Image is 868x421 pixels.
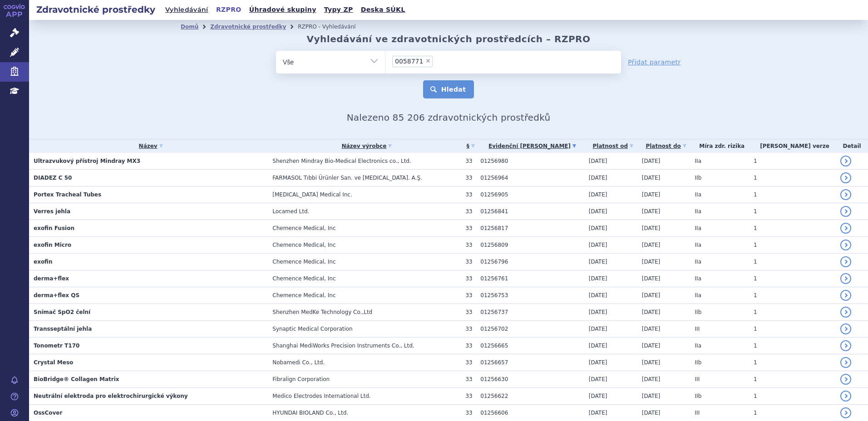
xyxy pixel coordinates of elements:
[268,404,461,421] td: HYUNDAI BIOLAND Co., Ltd.
[34,225,74,231] strong: exofin Fusion
[584,236,637,253] td: [DATE]
[637,270,690,287] td: [DATE]
[476,320,584,337] td: 01256702
[268,387,461,404] td: Medico Electrodes International Ltd.
[461,236,476,253] td: 33
[34,259,53,265] strong: exofin
[690,337,749,354] td: IIa
[584,337,637,354] td: [DATE]
[749,253,836,270] td: 1
[461,169,476,186] td: 33
[690,220,749,236] td: IIa
[749,220,836,236] td: 1
[461,186,476,203] td: 33
[268,287,461,304] td: Chemence Medical, Inc
[461,354,476,371] td: 33
[461,337,476,354] td: 33
[749,236,836,253] td: 1
[584,186,637,203] td: [DATE]
[840,374,851,385] a: detail
[272,140,461,152] a: Název výrobce
[840,340,851,351] a: detail
[268,304,461,320] td: Shenzhen MedKe Technology Co.,Ltd
[840,172,851,183] a: detail
[637,337,690,354] td: [DATE]
[690,320,749,337] td: III
[163,4,211,16] a: Vyhledávání
[637,304,690,320] td: [DATE]
[461,387,476,404] td: 33
[749,270,836,287] td: 1
[181,24,198,30] a: Domů
[584,304,637,320] td: [DATE]
[34,275,69,282] strong: derma+flex
[268,203,461,220] td: Locamed Ltd.
[637,203,690,220] td: [DATE]
[690,287,749,304] td: IIa
[476,169,584,186] td: 01256964
[423,80,474,98] button: Hledat
[584,287,637,304] td: [DATE]
[476,337,584,354] td: 01256665
[34,175,72,181] strong: DIADEZ C 50
[749,139,836,153] th: [PERSON_NAME] verze
[321,4,356,16] a: Typy ZP
[749,169,836,186] td: 1
[268,220,461,236] td: Chemence Medical, Inc
[476,236,584,253] td: 01256809
[840,357,851,368] a: detail
[480,140,584,152] a: Evidenční [PERSON_NAME]
[476,304,584,320] td: 01256737
[476,387,584,404] td: 01256622
[690,404,749,421] td: III
[29,3,163,16] h2: Zdravotnické prostředky
[461,371,476,387] td: 33
[690,236,749,253] td: IIa
[461,320,476,337] td: 33
[840,391,851,401] a: detail
[642,140,690,152] a: Platnost do
[628,58,681,67] a: Přidat parametr
[589,140,637,152] a: Platnost od
[637,186,690,203] td: [DATE]
[210,24,286,30] a: Zdravotnické prostředky
[358,4,408,16] a: Deska SÚKL
[584,320,637,337] td: [DATE]
[690,153,749,170] td: IIa
[34,191,101,198] strong: Portex Tracheal Tubes
[34,292,79,299] strong: derma+flex QS
[840,223,851,234] a: detail
[840,256,851,267] a: detail
[584,169,637,186] td: [DATE]
[476,287,584,304] td: 01256753
[584,404,637,421] td: [DATE]
[476,270,584,287] td: 01256761
[476,220,584,236] td: 01256817
[584,253,637,270] td: [DATE]
[34,343,79,349] strong: Tonometr T170
[637,236,690,253] td: [DATE]
[637,253,690,270] td: [DATE]
[840,407,851,418] a: detail
[268,169,461,186] td: FARMASOL Tıbbi Ürünler San. ve [MEDICAL_DATA]. A.Ş.
[476,153,584,170] td: 01256980
[435,55,473,67] input: 0058771
[690,253,749,270] td: IIa
[840,206,851,217] a: detail
[840,323,851,334] a: detail
[461,270,476,287] td: 33
[584,371,637,387] td: [DATE]
[749,404,836,421] td: 1
[268,236,461,253] td: Chemence Medical, Inc
[476,371,584,387] td: 01256630
[690,186,749,203] td: IIa
[268,371,461,387] td: Fibralign Corporation
[840,189,851,200] a: detail
[347,112,551,123] span: Nalezeno 85 206 zdravotnických prostředků
[268,153,461,170] td: Shenzhen Mindray Bio-Medical Electronics co., Ltd.
[34,140,268,152] a: Název
[749,320,836,337] td: 1
[268,253,461,270] td: Chemence Medical, Inc
[840,273,851,284] a: detail
[465,140,476,152] a: §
